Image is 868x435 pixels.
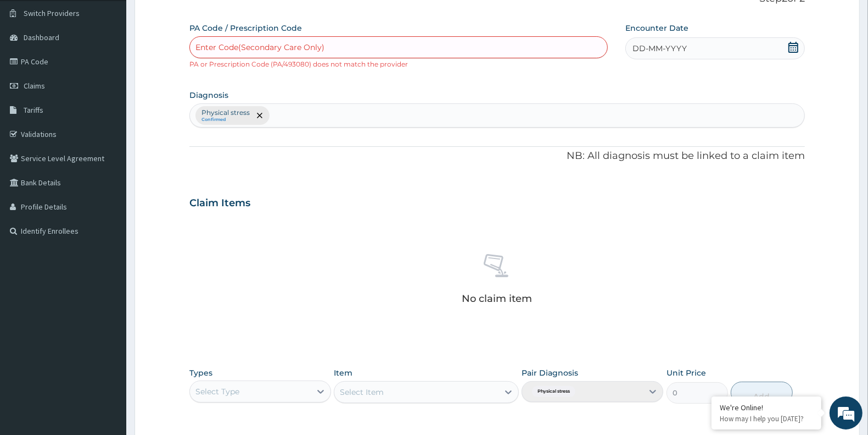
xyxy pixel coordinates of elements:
[625,23,688,34] label: Encounter Date
[5,300,209,339] textarea: Type your message and hit 'Enter'
[24,81,45,91] span: Claims
[522,367,578,378] label: Pair Diagnosis
[57,62,184,76] div: Chat with us now
[334,367,352,378] label: Item
[731,382,792,404] button: Add
[20,55,44,82] img: d_794563401_company_1708531726252_794563401
[462,293,532,304] p: No claim item
[180,5,206,32] div: Minimize live chat window
[189,60,408,68] small: PA or Prescription Code (PA/493080) does not match the provider
[189,149,805,163] p: NB: All diagnosis must be linked to a claim item
[667,367,706,378] label: Unit Price
[24,8,80,18] span: Switch Providers
[24,32,59,42] span: Dashboard
[189,90,228,101] label: Diagnosis
[195,42,324,53] div: Enter Code(Secondary Care Only)
[189,23,302,34] label: PA Code / Prescription Code
[632,43,687,54] span: DD-MM-YYYY
[720,414,813,423] p: How may I help you today?
[189,368,212,378] label: Types
[195,386,239,397] div: Select Type
[720,403,813,412] div: We're Online!
[24,105,43,115] span: Tariffs
[189,197,250,210] h3: Claim Items
[64,139,152,250] span: We're online!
